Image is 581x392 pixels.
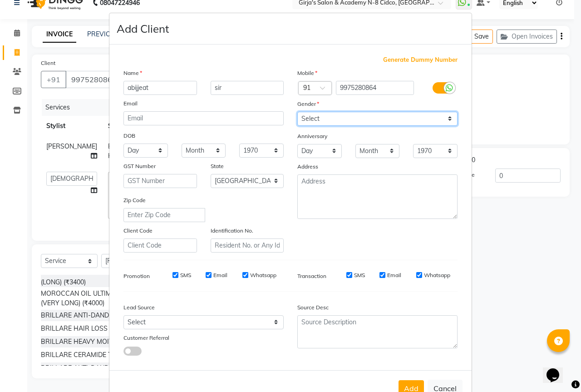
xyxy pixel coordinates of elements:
[123,132,135,140] label: DOB
[211,162,224,170] label: State
[123,196,146,204] label: Zip Code
[211,238,284,253] input: Resident No. or Any Id
[123,69,142,77] label: Name
[211,81,284,95] input: Last Name
[123,272,150,280] label: Promotion
[387,271,401,279] label: Email
[123,111,284,125] input: Email
[123,227,153,235] label: Client Code
[123,208,205,222] input: Enter Zip Code
[297,163,318,171] label: Address
[123,99,138,108] label: Email
[123,303,155,312] label: Lead Source
[297,69,317,77] label: Mobile
[383,55,458,65] span: Generate Dummy Number
[211,227,253,235] label: Identification No.
[424,271,450,279] label: Whatsapp
[297,272,326,280] label: Transaction
[297,100,319,108] label: Gender
[123,174,197,188] input: GST Number
[180,271,191,279] label: SMS
[213,271,227,279] label: Email
[336,81,414,95] input: Mobile
[123,334,169,342] label: Customer Referral
[297,132,327,140] label: Anniversary
[297,303,329,312] label: Source Desc
[543,356,572,383] iframe: chat widget
[354,271,365,279] label: SMS
[123,81,197,95] input: First Name
[123,238,197,253] input: Client Code
[123,162,156,170] label: GST Number
[250,271,276,279] label: Whatsapp
[117,20,169,37] h4: Add Client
